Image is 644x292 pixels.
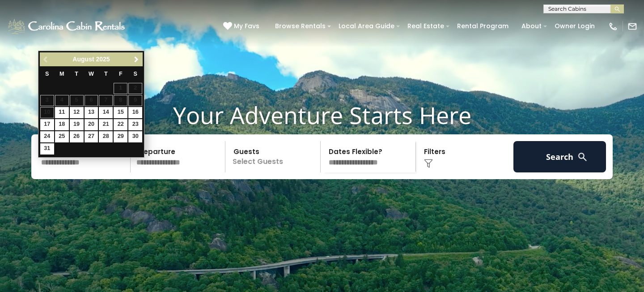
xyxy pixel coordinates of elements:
[70,107,84,118] a: 12
[403,19,449,33] a: Real Estate
[55,131,69,142] a: 25
[40,131,54,142] a: 24
[104,71,108,77] span: Thursday
[114,107,127,118] a: 15
[577,151,588,163] img: search-regular-white.png
[89,71,94,77] span: Wednesday
[517,19,546,33] a: About
[70,131,84,142] a: 26
[128,107,142,118] a: 16
[128,131,142,142] a: 30
[55,119,69,130] a: 18
[7,17,127,35] img: White-1-1-2.png
[114,119,127,130] a: 22
[453,19,513,33] a: Rental Program
[119,71,123,77] span: Friday
[70,119,84,130] a: 19
[608,21,618,31] img: phone-regular-white.png
[40,143,54,155] a: 31
[99,131,113,142] a: 28
[128,119,142,130] a: 23
[271,19,330,33] a: Browse Rentals
[55,107,69,118] a: 11
[334,19,399,33] a: Local Area Guide
[133,56,140,63] span: Next
[99,107,113,118] a: 14
[7,101,637,129] h1: Your Adventure Starts Here
[513,141,606,172] button: Search
[85,131,98,142] a: 27
[96,56,110,63] span: 2025
[85,119,98,130] a: 20
[223,21,262,31] a: My Favs
[424,159,433,168] img: filter--v1.png
[75,71,78,77] span: Tuesday
[627,21,637,31] img: mail-regular-white.png
[550,19,599,33] a: Owner Login
[45,71,49,77] span: Sunday
[134,71,137,77] span: Saturday
[59,71,64,77] span: Monday
[234,21,259,31] span: My Favs
[114,131,127,142] a: 29
[228,141,320,172] p: Select Guests
[85,107,98,118] a: 13
[131,54,142,65] a: Next
[99,119,113,130] a: 21
[72,56,94,63] span: August
[40,119,54,130] a: 17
